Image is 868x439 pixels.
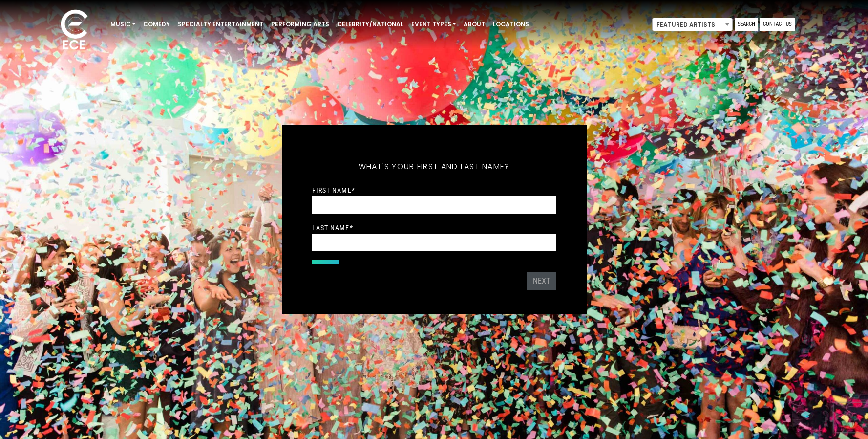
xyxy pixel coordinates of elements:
label: Last Name [312,223,353,232]
a: Performing Arts [267,16,333,33]
span: Featured Artists [653,18,732,32]
a: Comedy [139,16,174,33]
a: Celebrity/National [333,16,407,33]
a: Search [735,18,758,31]
img: ece_new_logo_whitev2-1.png [50,7,99,54]
label: First Name [312,186,355,195]
a: About [460,16,489,33]
span: Featured Artists [652,18,733,31]
a: Music [106,16,139,33]
a: Contact Us [760,18,795,31]
a: Specialty Entertainment [174,16,267,33]
a: Locations [489,16,533,33]
a: Event Types [407,16,460,33]
h5: What's your first and last name? [312,149,556,184]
